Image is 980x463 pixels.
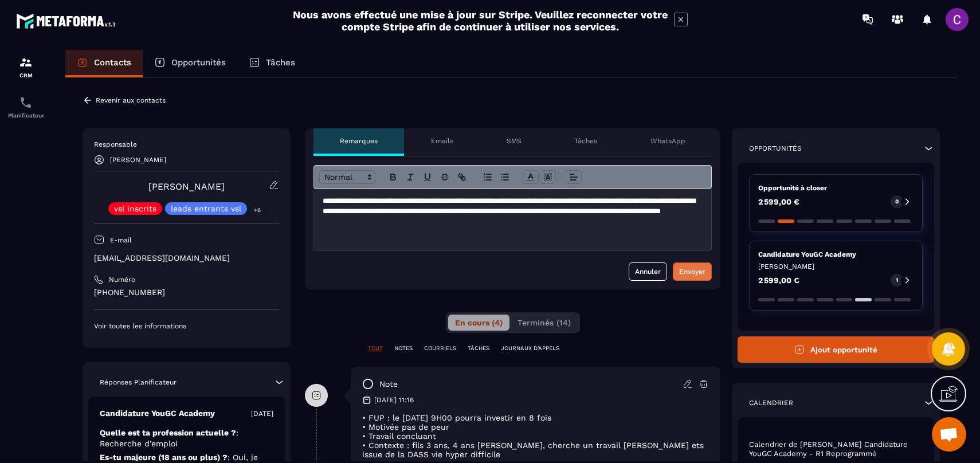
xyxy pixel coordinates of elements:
[250,204,265,216] p: +6
[673,262,712,281] button: Envoyer
[518,318,571,327] span: Terminés (14)
[501,344,559,352] p: JOURNAUX D'APPELS
[3,72,49,79] p: CRM
[100,378,177,387] p: Réponses Planificateur
[362,413,709,422] p: • FUP : le [DATE] 9H00 pourra investir en 8 fois
[379,379,398,390] p: note
[448,315,509,331] button: En cours (4)
[455,318,503,327] span: En cours (4)
[431,136,453,146] p: Emails
[511,315,578,331] button: Terminés (14)
[629,262,667,281] button: Annuler
[758,183,914,193] p: Opportunité à closer
[94,57,131,68] p: Contacts
[758,198,799,206] p: 2 599,00 €
[143,50,237,77] a: Opportunités
[94,253,279,264] p: [EMAIL_ADDRESS][DOMAIN_NAME]
[251,409,273,418] p: [DATE]
[94,321,279,331] p: Voir toutes les informations
[19,96,33,109] img: scheduler
[3,87,49,127] a: schedulerschedulerPlanificateur
[237,50,307,77] a: Tâches
[758,276,799,284] p: 2 599,00 €
[16,10,119,32] img: logo
[394,344,413,352] p: NOTES
[100,408,215,419] p: Candidature YouGC Academy
[94,140,279,149] p: Responsable
[96,96,166,104] p: Revenir aux contacts
[3,112,49,119] p: Planificateur
[895,198,899,206] p: 0
[110,156,166,164] p: [PERSON_NAME]
[749,398,793,407] p: Calendrier
[266,57,295,68] p: Tâches
[424,344,456,352] p: COURRIELS
[758,262,914,271] p: [PERSON_NAME]
[896,276,898,284] p: 1
[749,144,802,153] p: Opportunités
[100,427,273,449] p: Quelle est ta profession actuelle ?
[738,336,934,363] button: Ajout opportunité
[574,136,597,146] p: Tâches
[374,395,414,405] p: [DATE] 11:16
[362,431,709,441] p: • Travail concluant
[368,344,383,352] p: TOUT
[932,417,966,452] div: Ouvrir le chat
[758,250,914,259] p: Candidature YouGC Academy
[340,136,378,146] p: Remarques
[679,266,705,277] div: Envoyer
[114,205,156,213] p: vsl inscrits
[109,275,135,284] p: Numéro
[507,136,522,146] p: SMS
[148,181,225,192] a: [PERSON_NAME]
[19,56,33,69] img: formation
[3,47,49,87] a: formationformationCRM
[171,205,241,213] p: leads entrants vsl
[362,441,709,459] p: • Contexte : fils 3 ans, 4 ans [PERSON_NAME], cherche un travail [PERSON_NAME] ets issue de la DA...
[94,287,279,298] p: [PHONE_NUMBER]
[292,9,668,33] h2: Nous avons effectué une mise à jour sur Stripe. Veuillez reconnecter votre compte Stripe afin de ...
[650,136,685,146] p: WhatsApp
[468,344,489,352] p: TÂCHES
[362,422,709,431] p: • Motivée pas de peur
[65,50,143,77] a: Contacts
[110,236,132,245] p: E-mail
[171,57,226,68] p: Opportunités
[749,440,923,458] p: Calendrier de [PERSON_NAME] Candidature YouGC Academy - R1 Reprogrammé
